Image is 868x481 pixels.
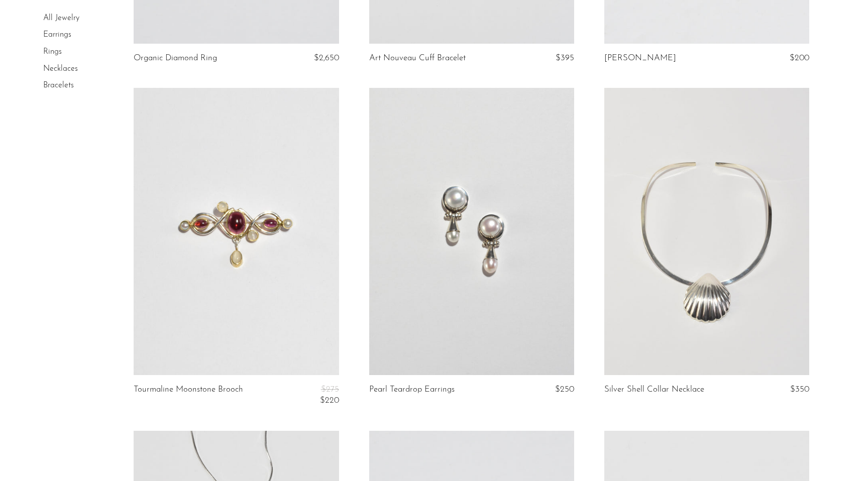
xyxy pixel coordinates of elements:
span: $200 [790,54,809,62]
span: $250 [555,385,574,394]
a: Tourmaline Moonstone Brooch [134,385,243,406]
a: Art Nouveau Cuff Bracelet [369,54,466,63]
span: $350 [790,385,809,394]
span: $2,650 [314,54,339,62]
a: All Jewelry [43,14,79,22]
a: Bracelets [43,81,74,89]
a: Pearl Teardrop Earrings [369,385,455,394]
span: $395 [556,54,574,62]
span: $220 [320,396,339,405]
a: Organic Diamond Ring [134,54,217,63]
a: [PERSON_NAME] [604,54,676,63]
a: Silver Shell Collar Necklace [604,385,704,394]
a: Necklaces [43,65,78,73]
span: $275 [321,385,339,394]
a: Rings [43,48,62,56]
a: Earrings [43,31,71,39]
